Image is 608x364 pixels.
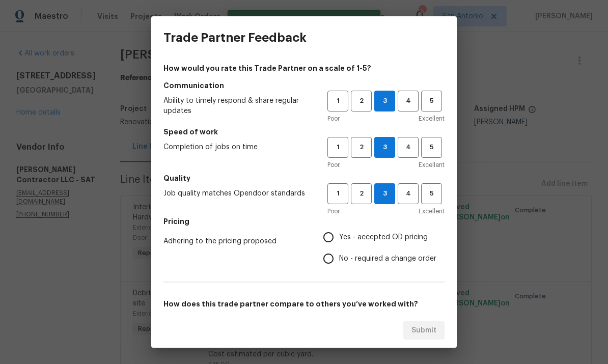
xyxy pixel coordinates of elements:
h5: How does this trade partner compare to others you’ve worked with? [163,299,445,309]
button: 2 [351,91,372,111]
span: 2 [352,142,371,153]
button: 1 [327,183,348,204]
span: 3 [375,142,395,153]
button: 3 [374,183,395,204]
button: 5 [421,183,442,204]
button: 3 [374,137,395,158]
span: Job quality matches Opendoor standards [163,188,311,199]
button: 4 [398,91,419,111]
button: 1 [327,137,348,158]
span: 3 [375,188,395,200]
h5: Pricing [163,216,445,227]
button: 2 [351,137,372,158]
button: 4 [398,183,419,204]
button: 5 [421,91,442,111]
div: Pricing [323,227,445,269]
span: Excellent [419,114,445,124]
h5: Communication [163,80,445,91]
span: Completion of jobs on time [163,142,311,152]
span: No - required a change order [339,254,436,264]
span: 1 [328,188,347,200]
span: 2 [352,188,371,200]
span: 4 [399,95,418,107]
button: 3 [374,91,395,111]
span: 2 [352,95,371,107]
button: 4 [398,137,419,158]
h5: Quality [163,173,445,183]
span: 5 [422,95,441,107]
span: Poor [327,114,340,124]
span: Adhering to the pricing proposed [163,236,307,246]
h3: Trade Partner Feedback [163,31,307,45]
span: Poor [327,206,340,216]
span: 5 [422,142,441,153]
span: 4 [399,188,418,200]
button: 1 [327,91,348,111]
span: 5 [422,188,441,200]
h4: How would you rate this Trade Partner on a scale of 1-5? [163,63,445,73]
span: Excellent [419,206,445,216]
span: Excellent [419,160,445,170]
span: 4 [399,142,418,153]
button: 2 [351,183,372,204]
button: 5 [421,137,442,158]
span: Yes - accepted OD pricing [339,232,428,243]
span: 1 [328,142,347,153]
span: 1 [328,95,347,107]
span: Ability to timely respond & share regular updates [163,96,311,116]
h5: Speed of work [163,127,445,137]
span: Poor [327,160,340,170]
span: 3 [375,95,395,107]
